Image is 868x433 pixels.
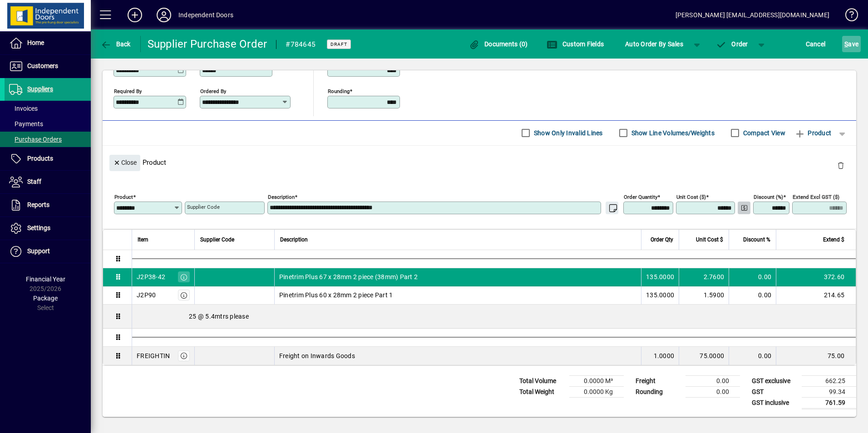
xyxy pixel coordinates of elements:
[91,36,141,52] app-page-header-button: Back
[679,347,729,365] td: 75.0000
[631,386,686,397] td: Rounding
[802,386,856,397] td: 99.34
[747,375,802,386] td: GST exclusive
[679,268,729,286] td: 2.7600
[100,40,131,48] span: Back
[149,7,178,23] button: Profile
[98,36,133,52] button: Back
[9,120,43,128] span: Payments
[114,88,142,94] mat-label: Required by
[676,193,706,200] mat-label: Unit Cost ($)
[569,375,624,386] td: 0.0000 M³
[729,286,776,305] td: 0.00
[120,7,149,23] button: Add
[33,295,58,302] span: Package
[27,62,58,69] span: Customers
[776,347,856,365] td: 75.00
[729,347,776,365] td: 0.00
[286,37,316,52] div: #784645
[624,193,657,200] mat-label: Order Quantity
[532,128,603,138] label: Show Only Invalid Lines
[621,36,688,52] button: Auto Order By Sales
[268,193,295,200] mat-label: Description
[569,386,624,397] td: 0.0000 Kg
[113,155,137,170] span: Close
[676,8,829,22] div: [PERSON_NAME] [EMAIL_ADDRESS][DOMAIN_NAME]
[148,37,267,51] div: Supplier Purchase Order
[641,286,679,305] td: 135.0000
[776,268,856,286] td: 372.60
[823,235,844,245] span: Extend $
[806,37,826,51] span: Cancel
[5,148,91,170] a: Products
[5,116,91,132] a: Payments
[743,235,770,245] span: Discount %
[544,36,606,52] button: Custom Fields
[651,235,673,245] span: Order Qty
[27,178,41,185] span: Staff
[547,40,604,48] span: Custom Fields
[467,36,530,52] button: Documents (0)
[26,276,65,283] span: Financial Year
[279,272,418,281] span: Pinetrim Plus 67 x 28mm 2 piece (38mm) Part 2
[109,155,140,171] button: Close
[137,290,156,300] div: J2P90
[5,217,91,240] a: Settings
[741,128,785,138] label: Compact View
[5,32,91,54] a: Home
[469,40,528,48] span: Documents (0)
[27,224,50,231] span: Settings
[679,286,729,305] td: 1.5900
[641,268,679,286] td: 135.0000
[802,375,856,386] td: 662.25
[747,386,802,397] td: GST
[630,128,715,138] label: Show Line Volumes/Weights
[754,193,783,200] mat-label: Discount (%)
[279,351,355,360] span: Freight on Inwards Goods
[641,347,679,365] td: 1.0000
[330,41,347,47] span: Draft
[716,40,748,48] span: Order
[27,155,53,162] span: Products
[103,146,856,179] div: Product
[631,375,686,386] td: Freight
[711,36,753,52] button: Order
[838,2,857,31] a: Knowledge Base
[27,85,53,93] span: Suppliers
[138,235,148,245] span: Item
[738,202,750,214] button: Change Price Levels
[280,235,308,245] span: Description
[802,397,856,408] td: 761.59
[200,88,226,94] mat-label: Ordered by
[5,101,91,116] a: Invoices
[696,235,723,245] span: Unit Cost $
[107,158,143,166] app-page-header-button: Close
[830,161,852,169] app-page-header-button: Delete
[844,37,858,51] span: ave
[27,247,50,255] span: Support
[137,272,165,281] div: J2P38-42
[137,351,170,360] div: FREIGHTIN
[515,386,569,397] td: Total Weight
[5,194,91,216] a: Reports
[5,171,91,193] a: Staff
[830,155,852,177] button: Delete
[793,193,839,200] mat-label: Extend excl GST ($)
[844,40,848,48] span: S
[200,235,234,245] span: Supplier Code
[114,193,133,200] mat-label: Product
[187,204,220,210] mat-label: Supplier Code
[686,375,740,386] td: 0.00
[5,55,91,78] a: Customers
[328,88,350,94] mat-label: Rounding
[842,36,861,52] button: Save
[747,397,802,408] td: GST inclusive
[794,126,831,140] span: Product
[132,305,856,328] div: 25 @ 5.4mtrs please
[776,286,856,305] td: 214.65
[686,386,740,397] td: 0.00
[27,39,44,46] span: Home
[279,290,393,300] span: Pinetrim Plus 60 x 28mm 2 piece Part 1
[729,268,776,286] td: 0.00
[625,37,683,51] span: Auto Order By Sales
